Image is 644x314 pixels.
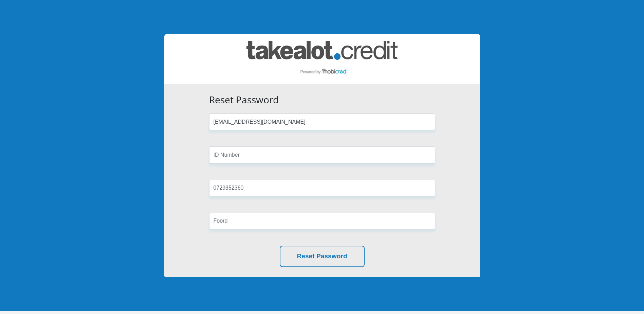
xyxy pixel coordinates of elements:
input: ID Number [209,146,435,163]
input: Cellphone Number [209,180,435,196]
input: Email [209,114,435,130]
input: Surname [209,213,435,229]
button: Reset Password [280,246,365,267]
img: takealot_credit logo [246,41,398,77]
h3: Reset Password [209,94,435,106]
